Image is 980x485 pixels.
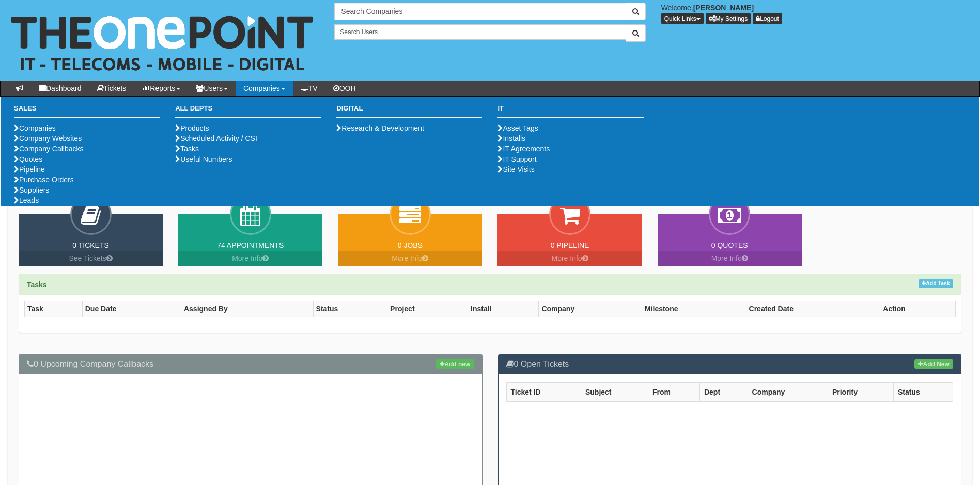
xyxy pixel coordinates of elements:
[27,280,47,289] strong: Tasks
[178,251,322,266] a: More Info
[497,251,642,266] a: More Info
[175,134,257,143] a: Scheduled Activity / CSI
[14,155,42,163] a: Quotes
[468,301,539,317] th: Install
[14,176,74,184] a: Purchase Orders
[14,165,45,174] a: Pipeline
[551,241,589,249] a: 0 Pipeline
[175,105,321,118] h3: All Depts
[914,359,953,369] a: Add New
[581,382,648,401] th: Subject
[89,81,134,96] a: Tickets
[828,382,893,401] th: Priority
[642,301,746,317] th: Milestone
[658,251,802,266] a: More Info
[497,155,536,163] a: IT Support
[711,241,748,249] a: 0 Quotes
[336,105,482,118] h3: Digital
[14,124,56,132] a: Companies
[506,359,954,369] h3: 0 Open Tickets
[398,241,423,249] a: 0 Jobs
[539,301,642,317] th: Company
[387,301,468,317] th: Project
[14,145,84,153] a: Company Callbacks
[919,279,953,288] a: Add Task
[19,251,163,266] a: See Tickets
[506,382,581,401] th: Ticket ID
[14,186,49,194] a: Suppliers
[25,301,83,317] th: Task
[72,241,109,249] a: 0 Tickets
[880,301,956,317] th: Action
[336,124,424,132] a: Research & Development
[654,3,980,24] div: Welcome,
[436,359,474,369] a: Add new
[497,124,538,132] a: Asset Tags
[181,301,313,317] th: Assigned By
[699,382,748,401] th: Dept
[334,24,626,40] input: Search Users
[693,4,754,12] b: [PERSON_NAME]
[175,124,209,132] a: Products
[497,145,550,153] a: IT Agreements
[188,81,236,96] a: Users
[217,241,284,249] a: 74 Appointments
[497,165,534,174] a: Site Visits
[748,382,828,401] th: Company
[706,13,751,24] a: My Settings
[31,81,89,96] a: Dashboard
[746,301,880,317] th: Created Date
[334,3,626,20] input: Search Companies
[648,382,699,401] th: From
[27,359,474,369] h3: 0 Upcoming Company Callbacks
[497,105,643,118] h3: IT
[338,251,482,266] a: More Info
[175,145,199,153] a: Tasks
[661,13,704,24] button: Quick Links
[134,81,188,96] a: Reports
[497,134,525,143] a: Installs
[14,134,82,143] a: Company Websites
[293,81,325,96] a: TV
[753,13,782,24] a: Logout
[82,301,181,317] th: Due Date
[14,105,160,118] h3: Sales
[14,196,39,205] a: Leads
[313,301,387,317] th: Status
[325,81,364,96] a: OOH
[175,155,232,163] a: Useful Numbers
[893,382,953,401] th: Status
[236,81,293,96] a: Companies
